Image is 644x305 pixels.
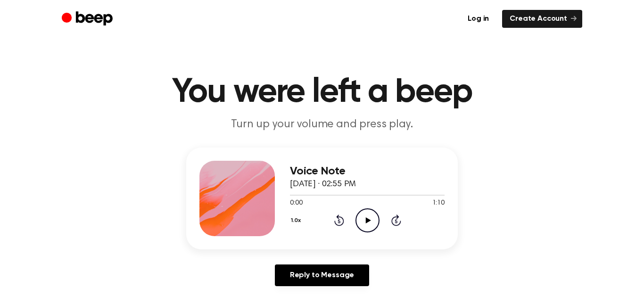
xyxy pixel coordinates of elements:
a: Beep [62,10,115,28]
h3: Voice Note [290,165,445,178]
span: 0:00 [290,198,302,208]
button: 1.0x [290,213,305,229]
p: Turn up your volume and press play. [141,117,503,132]
h1: You were left a beep [81,75,563,109]
a: Log in [460,10,496,28]
span: [DATE] · 02:55 PM [290,180,356,189]
a: Create Account [502,10,582,28]
a: Reply to Message [275,264,369,286]
span: 1:10 [432,198,445,208]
